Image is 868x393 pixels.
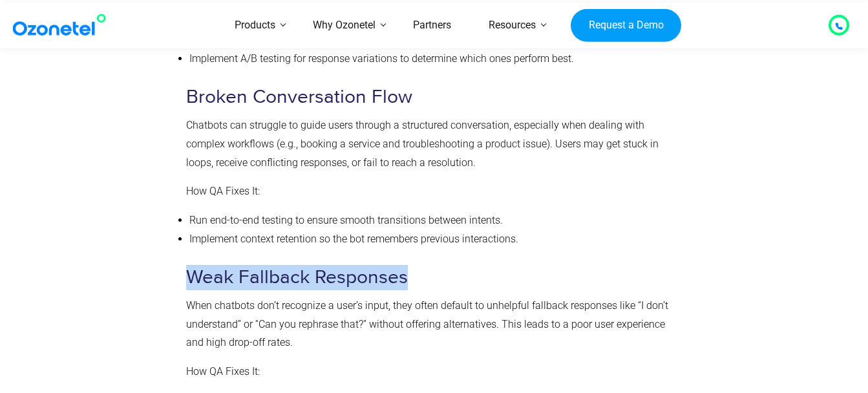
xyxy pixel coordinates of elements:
[571,8,681,42] a: Request a Demo
[186,85,677,110] h3: Broken Conversation Flow
[189,211,677,230] li: Run end-to-end testing to ensure smooth transitions between intents.
[186,116,677,172] p: Chatbots can struggle to guide users through a structured conversation, especially when dealing w...
[394,3,470,48] a: Partners
[186,182,677,201] p: How QA Fixes It:
[186,265,677,290] h3: Weak Fallback Responses
[186,297,677,352] p: When chatbots don’t recognize a user’s input, they often default to unhelpful fallback responses ...
[216,3,294,48] a: Products
[189,50,677,69] li: Implement A/B testing for response variations to determine which ones perform best.
[186,363,677,381] p: How QA Fixes It:
[294,3,394,48] a: Why Ozonetel
[189,230,677,249] li: Implement context retention so the bot remembers previous interactions.
[470,3,555,48] a: Resources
